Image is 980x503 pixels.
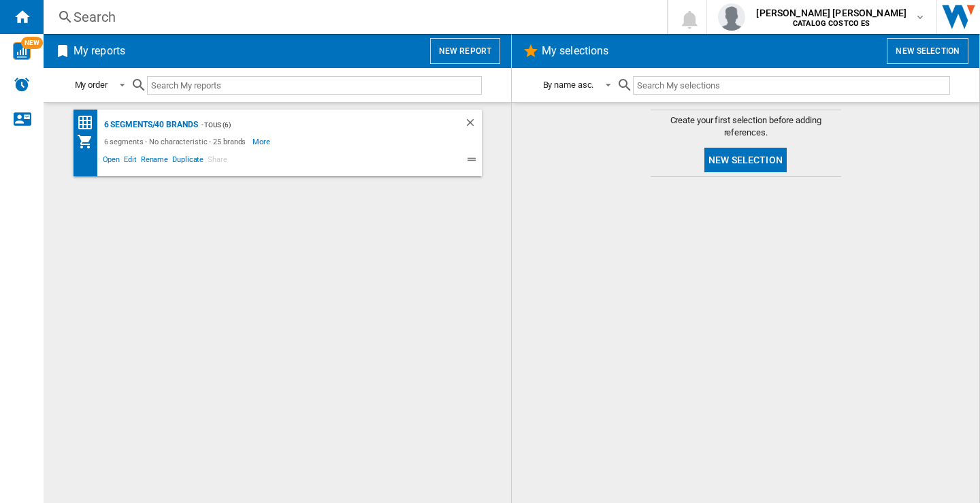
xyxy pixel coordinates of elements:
[77,133,101,150] div: My Assortment
[122,153,139,169] span: Edit
[139,153,170,169] span: Rename
[101,116,198,133] div: 6 segments/40 brands
[704,148,787,172] button: New selection
[101,153,122,169] span: Open
[13,42,31,60] img: wise-card.svg
[464,116,482,133] div: Delete
[756,6,906,20] span: [PERSON_NAME] [PERSON_NAME]
[430,38,500,64] button: New report
[147,76,482,95] input: Search My reports
[170,153,206,169] span: Duplicate
[206,153,229,169] span: Share
[252,133,272,150] span: More
[198,116,437,133] div: - TOUS (6)
[633,76,949,95] input: Search My selections
[77,114,101,131] div: Price Matrix
[101,133,253,150] div: 6 segments - No characteristic - 25 brands
[793,19,870,28] b: CATALOG COSTCO ES
[651,114,841,139] span: Create your first selection before adding references.
[718,3,745,31] img: profile.jpg
[75,80,108,90] div: My order
[21,37,43,49] span: NEW
[887,38,968,64] button: New selection
[539,38,611,64] h2: My selections
[543,80,594,90] div: By name asc.
[73,7,632,27] div: Search
[14,76,30,93] img: alerts-logo.svg
[71,38,128,64] h2: My reports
